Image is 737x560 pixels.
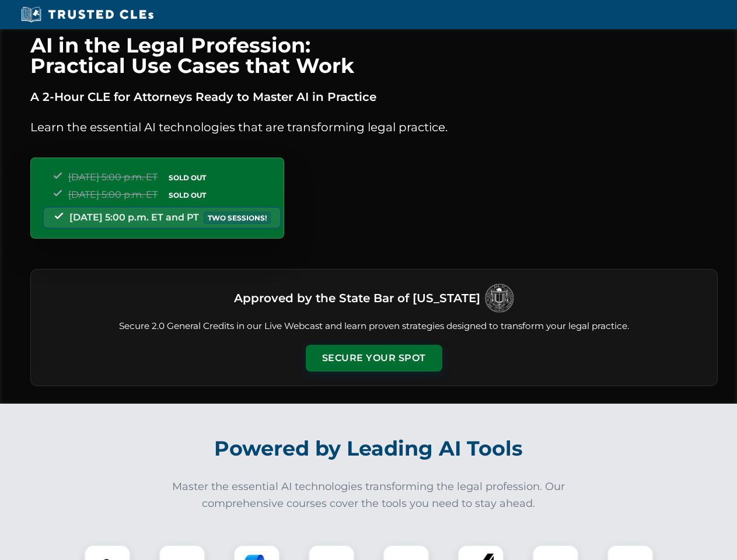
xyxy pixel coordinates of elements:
img: Logo [485,283,514,313]
span: [DATE] 5:00 p.m. ET [68,189,158,200]
p: Secure 2.0 General Credits in our Live Webcast and learn proven strategies designed to transform ... [45,320,703,333]
p: Learn the essential AI technologies that are transforming legal practice. [30,118,718,136]
button: Secure Your Spot [306,345,442,372]
p: Master the essential AI technologies transforming the legal profession. Our comprehensive courses... [165,478,573,512]
span: SOLD OUT [165,171,210,184]
h2: Powered by Leading AI Tools [46,428,692,469]
h1: AI in the Legal Profession: Practical Use Cases that Work [30,35,718,76]
span: SOLD OUT [165,189,210,201]
p: A 2-Hour CLE for Attorneys Ready to Master AI in Practice [30,87,718,106]
span: [DATE] 5:00 p.m. ET [68,171,158,183]
h3: Approved by the State Bar of [US_STATE] [234,288,480,309]
img: Trusted CLEs [18,6,157,23]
